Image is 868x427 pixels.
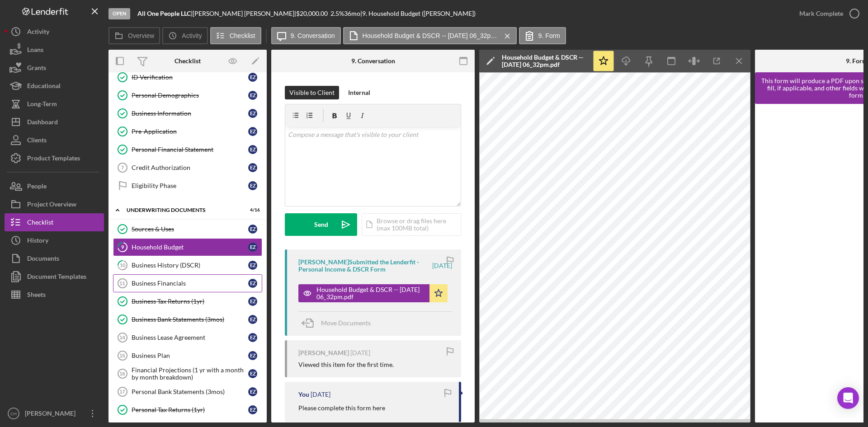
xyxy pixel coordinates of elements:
tspan: 11 [119,281,125,286]
div: E Z [248,333,257,342]
a: Pre-ApplicationEZ [113,122,262,141]
a: 16Financial Projections (1 yr with a month by month breakdown)EZ [113,365,262,383]
div: Checklist [175,57,201,65]
a: Personal Tax Returns (1yr)EZ [113,401,262,419]
label: Activity [182,32,202,39]
button: Visible to Client [285,86,339,99]
tspan: 10 [120,262,126,268]
div: Personal Demographics [132,92,248,99]
div: E Z [248,297,257,306]
a: Personal Financial StatementEZ [113,141,262,159]
div: 9. Form [846,57,868,65]
tspan: 16 [119,371,125,376]
button: Internal [344,86,375,99]
time: 2025-07-22 22:32 [432,262,452,269]
label: Overview [128,32,154,39]
div: Business Tax Returns (1yr) [132,298,248,305]
div: [PERSON_NAME] [PERSON_NAME] | [193,10,296,17]
div: Open Intercom Messenger [837,387,859,409]
div: Personal Bank Statements (3mos) [132,388,248,395]
div: E Z [248,91,257,100]
div: 2.5 % [330,10,344,17]
div: 9. Conversation [351,57,395,65]
button: CH[PERSON_NAME] [5,404,104,422]
button: Move Documents [298,312,380,334]
div: 36 mo [344,10,360,17]
text: CH [10,411,17,416]
div: E Z [248,279,257,288]
div: Household Budget & DSCR -- [DATE] 06_32pm.pdf [502,54,588,68]
a: Business InformationEZ [113,104,262,122]
label: Checklist [230,32,255,39]
div: E Z [248,181,257,190]
div: Business Information [132,110,248,117]
div: Viewed this item for the first time. [298,361,394,368]
div: Business History (DSCR) [132,262,248,269]
a: 9Household BudgetEZ [113,238,262,256]
div: Financial Projections (1 yr with a month by month breakdown) [132,366,248,381]
div: E Z [248,351,257,360]
b: All One People LLC [137,9,191,17]
div: E Z [248,261,257,270]
div: $20,000.00 [296,10,330,17]
span: Move Documents [321,319,371,327]
div: Sheets [27,286,46,306]
a: 14Business Lease AgreementEZ [113,328,262,347]
div: E Z [248,315,257,324]
div: Sources & Uses [132,225,248,233]
a: 17Personal Bank Statements (3mos)EZ [113,383,262,401]
tspan: 14 [119,335,125,340]
div: Eligibility Phase [132,182,248,189]
p: Please complete this form here [298,403,385,413]
div: | 9. Household Budget ([PERSON_NAME]) [360,10,476,17]
tspan: 7 [121,165,124,170]
div: | [137,10,193,17]
div: Business Bank Statements (3mos) [132,316,248,323]
button: Overview [108,27,160,44]
div: Business Financials [132,280,248,287]
div: Business Plan [132,352,248,359]
div: Visible to Client [289,86,335,99]
div: [PERSON_NAME] [23,404,81,425]
label: Household Budget & DSCR -- [DATE] 06_32pm.pdf [363,32,498,39]
div: Underwriting Documents [127,207,237,213]
a: 7Credit AuthorizationEZ [113,159,262,177]
button: Sheets [5,286,104,304]
tspan: 17 [119,389,125,394]
a: 10Business History (DSCR)EZ [113,256,262,274]
a: ID VerificationEZ [113,68,262,86]
a: Eligibility PhaseEZ [113,177,262,195]
div: E Z [248,73,257,82]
